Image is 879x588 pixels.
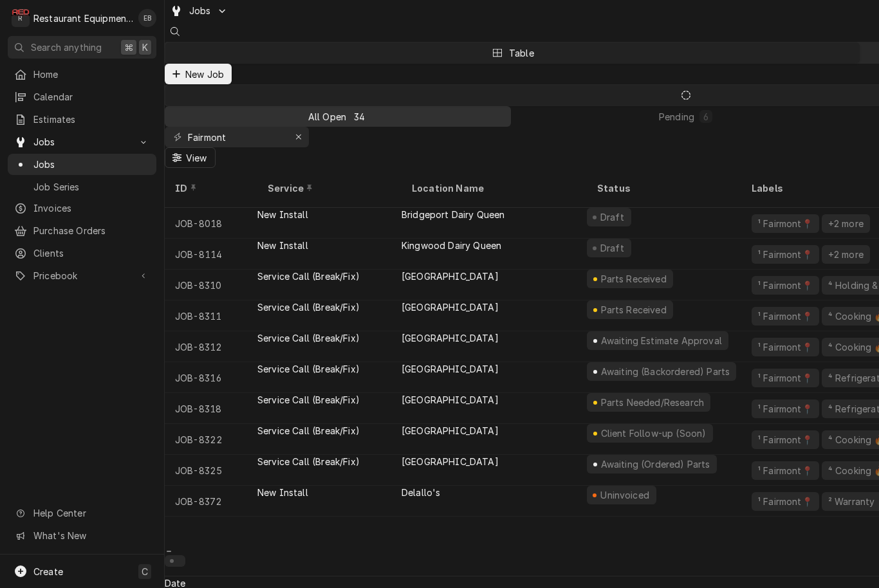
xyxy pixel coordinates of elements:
[257,239,308,252] div: New Install
[8,198,156,219] a: Invoices
[165,21,185,42] button: Open search
[757,433,814,446] div: ¹ Fairmont📍
[257,393,360,407] div: Service Call (Break/Fix)
[8,525,156,546] a: Go to What's New
[757,279,814,292] div: ¹ Fairmont📍
[124,41,133,54] span: ⌘
[8,64,156,85] a: Home
[165,486,257,517] div: JOB-8372
[402,331,499,345] div: [GEOGRAPHIC_DATA]
[175,181,245,195] div: ID
[8,131,156,152] a: Go to Jobs
[402,208,505,221] div: Bridgeport Dairy Queen
[31,41,102,54] span: Search anything
[8,109,156,130] a: Estimates
[599,396,705,409] div: Parts Needed/Research
[402,393,499,407] div: [GEOGRAPHIC_DATA]
[189,4,211,17] span: Jobs
[138,9,156,27] div: Emily Bird's Avatar
[257,455,360,468] div: Service Call (Break/Fix)
[402,362,499,376] div: [GEOGRAPHIC_DATA]
[757,402,814,416] div: ¹ Fairmont📍
[757,371,814,385] div: ¹ Fairmont📍
[257,486,308,499] div: New Install
[12,9,30,27] div: R
[827,217,865,230] div: +2 more
[757,464,814,477] div: ¹ Fairmont📍
[8,265,156,286] a: Go to Pricebook
[599,488,651,502] div: Uninvoiced
[402,455,499,468] div: [GEOGRAPHIC_DATA]
[165,393,257,424] div: JOB-8318
[142,565,148,578] span: C
[12,9,30,27] div: Restaurant Equipment Diagnostics's Avatar
[165,362,257,393] div: JOB-8316
[757,309,814,323] div: ¹ Fairmont📍
[757,495,814,508] div: ¹ Fairmont📍
[599,457,711,471] div: Awaiting (Ordered) Parts
[8,502,156,524] a: Go to Help Center
[599,334,723,347] div: Awaiting Estimate Approval
[33,246,150,260] span: Clients
[8,86,156,107] a: Calendar
[165,424,257,455] div: JOB-8322
[757,340,814,354] div: ¹ Fairmont📍
[597,181,728,195] div: Status
[599,365,731,378] div: Awaiting (Backordered) Parts
[599,303,668,317] div: Parts Received
[183,151,210,165] span: View
[257,331,360,345] div: Service Call (Break/Fix)
[142,41,148,54] span: K
[138,9,156,27] div: EB
[165,270,257,300] div: JOB-8310
[33,113,150,126] span: Estimates
[165,455,257,486] div: JOB-8325
[165,239,257,270] div: JOB-8114
[8,36,156,59] button: Search anything⌘K
[33,201,150,215] span: Invoices
[165,147,216,168] button: View
[402,270,499,283] div: [GEOGRAPHIC_DATA]
[257,424,360,437] div: Service Call (Break/Fix)
[8,154,156,175] a: Jobs
[402,424,499,437] div: [GEOGRAPHIC_DATA]
[33,566,63,577] span: Create
[257,362,360,376] div: Service Call (Break/Fix)
[599,272,668,286] div: Parts Received
[33,68,150,81] span: Home
[8,176,156,198] a: Job Series
[659,110,694,124] div: Pending
[257,300,360,314] div: Service Call (Break/Fix)
[188,127,284,147] input: Keyword search
[412,181,574,195] div: Location Name
[599,427,707,440] div: Client Follow-up (Soon)
[8,243,156,264] a: Clients
[165,300,257,331] div: JOB-8311
[268,181,389,195] div: Service
[33,269,131,282] span: Pricebook
[33,224,150,237] span: Purchase Orders
[354,110,365,124] div: 34
[402,300,499,314] div: [GEOGRAPHIC_DATA]
[288,127,309,147] button: Erase input
[757,248,814,261] div: ¹ Fairmont📍
[308,110,346,124] div: All Open
[827,248,865,261] div: +2 more
[257,270,360,283] div: Service Call (Break/Fix)
[165,208,257,239] div: JOB-8018
[183,68,227,81] span: New Job
[33,180,150,194] span: Job Series
[33,12,134,25] div: Restaurant Equipment Diagnostics
[757,217,814,230] div: ¹ Fairmont📍
[33,529,149,542] span: What's New
[598,210,626,224] div: Draft
[165,331,257,362] div: JOB-8312
[33,506,149,520] span: Help Center
[402,486,440,499] div: Delallo's
[8,220,156,241] a: Purchase Orders
[509,46,534,60] div: Table
[257,208,308,221] div: New Install
[33,158,150,171] span: Jobs
[702,110,710,124] div: 6
[165,64,232,84] button: New Job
